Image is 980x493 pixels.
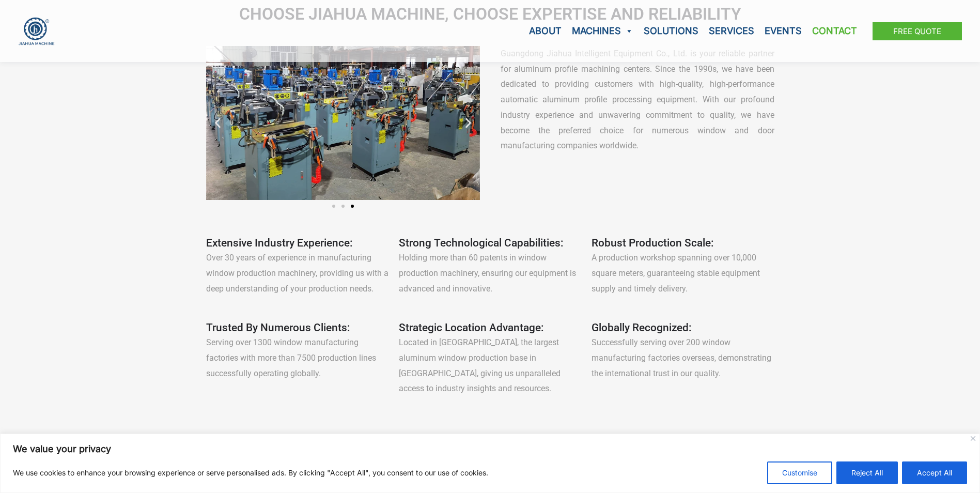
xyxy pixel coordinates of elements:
[211,117,224,130] div: 上一张幻灯片
[767,461,832,484] button: Customise
[13,467,488,479] p: We use cookies to enhance your browsing experience or serve personalised ads. By clicking "Accept...
[399,321,581,335] h3: Strategic Location Advantage:
[592,236,774,250] h3: Robust Production Scale:
[501,46,774,153] div: Guangdong Jiahua Intelligent Equipment Co., Ltd. is your reliable partner for aluminum profile ma...
[332,205,335,208] span: 转到幻灯片 1
[206,250,388,296] p: Over 30 years of experience in manufacturing window production machinery, providing us with a dee...
[902,461,967,484] button: Accept All
[971,436,975,441] img: Close
[206,335,388,381] p: Serving over 1300 window manufacturing factories with more than 7500 production lines successfull...
[206,236,388,250] h3: Extensive Industry Experience:
[873,22,962,40] a: Free Quote
[399,236,581,250] h3: Strong Technological Capabilities:
[399,335,581,396] p: Located in [GEOGRAPHIC_DATA], the largest aluminum window production base in [GEOGRAPHIC_DATA], g...
[13,443,967,455] p: We value your privacy
[206,46,480,200] img: Automatic Aluminum Profile Machining Center with Sawing Laser-KMM-S530 13
[18,17,55,45] img: JH Aluminium Window & Door Processing Machines
[206,46,480,200] div: 3 / 3
[206,46,480,215] div: 图像轮播
[592,250,774,296] p: A production workshop spanning over 10,000 square meters, guaranteeing stable equipment supply an...
[341,205,345,208] span: 转到幻灯片 2
[836,461,898,484] button: Reject All
[592,335,774,381] p: Successfully serving over 200 window manufacturing factories overseas, demonstrating the internat...
[399,250,581,296] p: Holding more than 60 patents in window production machinery, ensuring our equipment is advanced a...
[462,117,475,130] div: 下一张幻灯片
[592,321,774,335] h3: Globally Recognized:
[206,321,388,335] h3: Trusted by Numerous Clients:
[351,205,354,208] span: 转到幻灯片 3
